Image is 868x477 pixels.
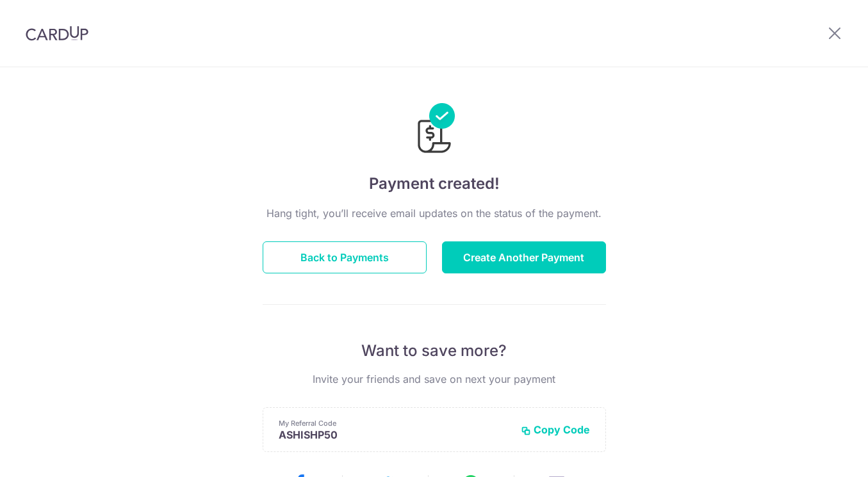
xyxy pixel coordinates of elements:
img: Payments [414,103,455,157]
h4: Payment created! [263,172,606,195]
button: Copy Code [521,423,590,436]
p: Hang tight, you’ll receive email updates on the status of the payment. [263,206,606,221]
button: Create Another Payment [442,241,606,273]
p: ASHISHP50 [279,428,511,441]
p: Invite your friends and save on next your payment [263,371,606,387]
p: My Referral Code [279,418,511,428]
p: Want to save more? [263,341,606,361]
img: CardUp [26,26,88,41]
button: Back to Payments [263,241,427,273]
iframe: Opens a widget where you can find more information [786,439,855,471]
